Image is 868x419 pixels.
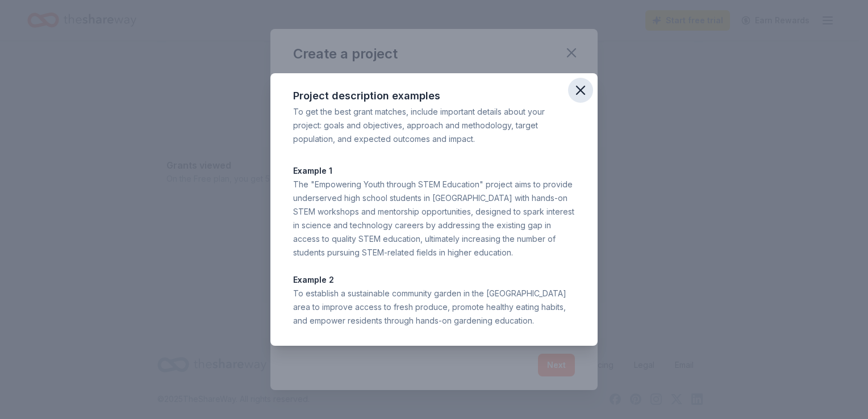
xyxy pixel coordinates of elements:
[293,273,575,287] p: Example 2
[293,87,575,105] div: Project description examples
[293,287,575,328] div: To establish a sustainable community garden in the [GEOGRAPHIC_DATA] area to improve access to fr...
[293,164,575,178] p: Example 1
[293,105,575,146] div: To get the best grant matches, include important details about your project: goals and objectives...
[293,178,575,259] div: The "Empowering Youth through STEM Education" project aims to provide underserved high school stu...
